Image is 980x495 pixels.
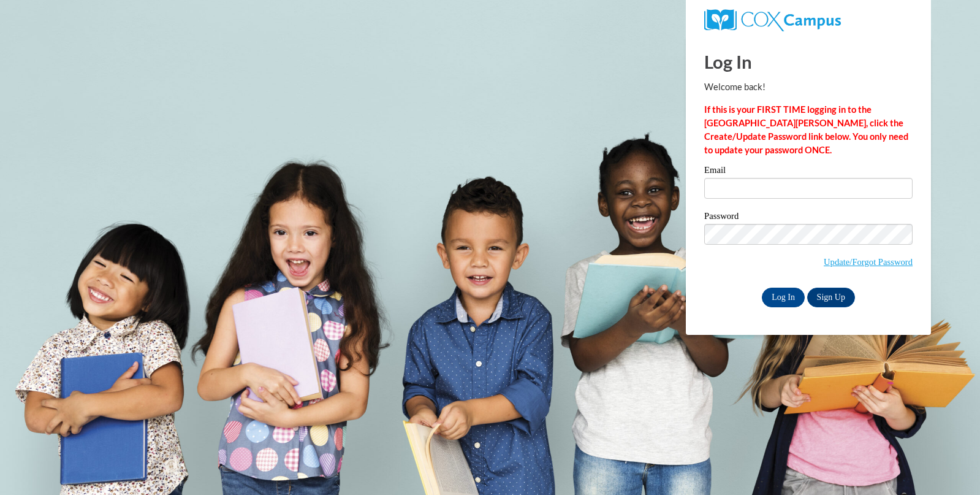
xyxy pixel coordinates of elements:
a: Update/Forgot Password [824,257,913,267]
label: Password [704,212,913,224]
input: Log In [762,288,805,307]
h1: Log In [704,49,913,74]
p: Welcome back! [704,80,913,94]
a: COX Campus [704,14,841,25]
strong: If this is your FIRST TIME logging in to the [GEOGRAPHIC_DATA][PERSON_NAME], click the Create/Upd... [704,104,908,155]
label: Email [704,166,913,178]
a: Sign Up [807,288,855,307]
img: COX Campus [704,9,841,31]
